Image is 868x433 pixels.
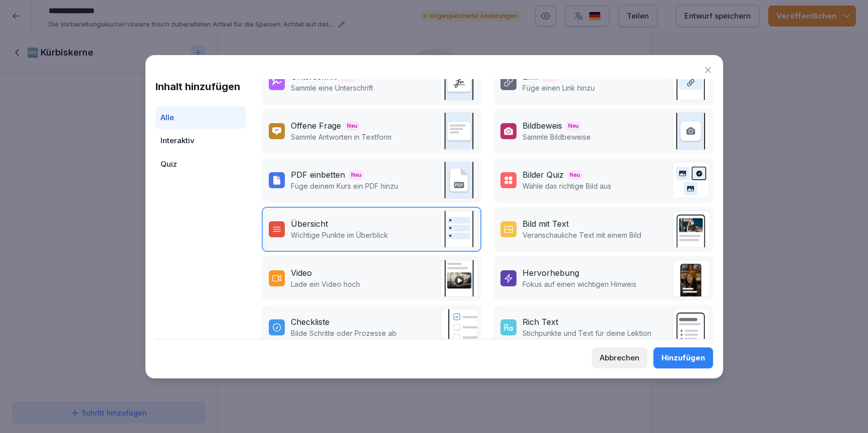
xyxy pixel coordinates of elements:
[440,64,477,101] img: signature.svg
[523,230,641,240] p: Veranschauliche Text mit einem Bild
[291,83,373,93] p: Sammle eine Unterschrift
[672,260,709,297] img: callout.png
[672,309,709,346] img: richtext.svg
[440,113,477,150] img: text_response.svg
[523,218,569,230] div: Bild mit Text
[661,352,705,363] div: Hinzufügen
[600,352,639,363] div: Abbrechen
[291,267,312,279] div: Video
[653,347,713,368] button: Hinzufügen
[291,218,328,230] div: Übersicht
[155,153,246,176] div: Quiz
[523,316,558,328] div: Rich Text
[349,170,364,180] span: Neu
[523,120,562,132] div: Bildbeweis
[291,132,392,142] p: Sammle Antworten in Textform
[523,83,595,93] p: Füge einen Link hinzu
[523,328,651,338] p: Stichpunkte und Text für deine Lektion
[672,64,709,101] img: link.svg
[440,260,477,297] img: video.png
[523,267,579,279] div: Hervorhebung
[440,309,477,346] img: checklist.svg
[291,316,329,328] div: Checkliste
[440,211,477,248] img: overview.svg
[523,169,564,181] div: Bilder Quiz
[672,211,709,248] img: text_image.png
[291,169,345,181] div: PDF einbetten
[566,121,581,131] span: Neu
[592,347,647,368] button: Abbrechen
[291,120,341,132] div: Offene Frage
[523,181,611,191] p: Wähle das richtige Bild aus
[291,279,360,289] p: Lade ein Video hoch
[291,181,398,191] p: Füge deinem Kurs ein PDF hinzu
[672,162,709,199] img: image_quiz.svg
[155,129,246,153] div: Interaktiv
[523,132,591,142] p: Sammle Bildbeweise
[523,279,636,289] p: Fokus auf einen wichtigen Hinweis
[345,121,360,131] span: Neu
[291,328,397,338] p: Bilde Schritte oder Prozesse ab
[291,230,388,240] p: Wichtige Punkte im Überblick
[440,162,477,199] img: pdf_embed.svg
[155,106,246,130] div: Alle
[568,170,582,180] span: Neu
[155,79,246,94] h1: Inhalt hinzufügen
[672,113,709,150] img: image_upload.svg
